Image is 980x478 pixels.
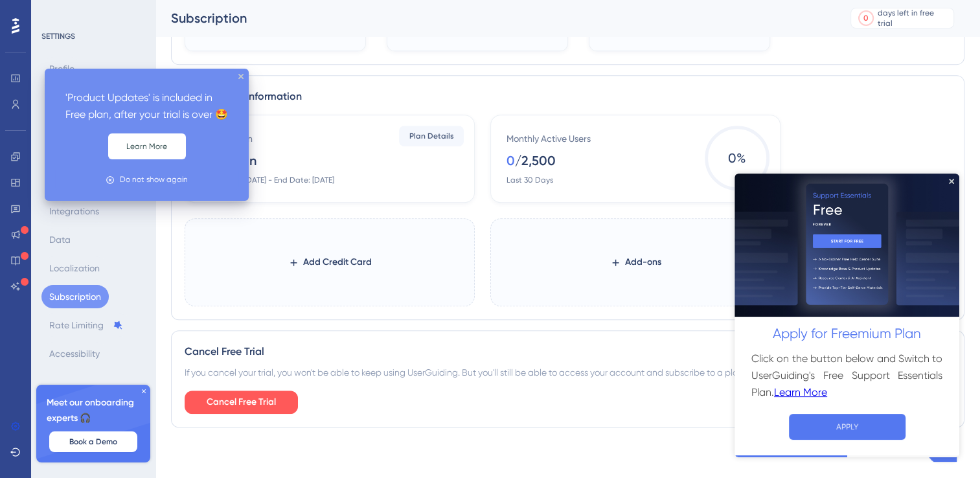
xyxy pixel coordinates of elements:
[120,174,188,186] div: Do not show again
[54,240,171,266] button: APPLY
[41,199,107,223] button: Integrations
[705,126,769,190] span: 0 %
[863,13,869,23] div: 0
[41,85,80,109] button: Team
[171,9,818,27] div: Subscription
[409,131,454,141] span: Plan Details
[625,255,661,270] span: Add-ons
[185,344,951,359] div: Cancel Free Trial
[303,255,372,270] span: Add Credit Card
[515,152,556,170] div: / 2,500
[185,365,951,380] div: If you cancel your trial, you won't be able to keep using UserGuiding. But you'll still be able t...
[17,177,208,227] h3: Click on the button below and Switch to UserGuiding's Free Support Essentials Plan.
[108,133,186,159] button: Learn More
[214,5,220,10] div: Close Preview
[207,394,276,410] span: Cancel Free Trial
[41,57,82,80] button: Profile
[4,8,27,31] img: launcher-image-alternative-text
[589,251,682,274] button: Add-ons
[41,171,102,194] button: Containers
[201,175,334,185] div: Start Date: [DATE] - End Date: [DATE]
[41,31,146,41] div: SETTINGS
[40,211,93,227] a: Learn More
[41,142,102,166] button: Installation
[507,152,515,170] div: 0
[41,256,108,280] button: Localization
[878,8,950,28] div: days left in free trial
[10,150,214,172] h2: Apply for Freemium Plan
[69,437,117,447] span: Book a Demo
[185,391,298,414] button: Cancel Free Trial
[41,228,78,251] button: Data
[41,313,131,337] button: Rate Limiting
[65,89,228,123] p: 'Product Updates' is included in Free plan, after your trial is over 🤩
[399,126,464,146] button: Plan Details
[49,431,137,452] button: Book a Demo
[41,342,108,365] button: Accessibility
[185,89,951,104] div: Current Plan Information
[41,114,124,137] button: Activity Log
[238,74,244,79] div: close tooltip
[507,175,553,185] div: Last 30 Days
[268,251,393,274] button: Add Credit Card
[41,285,109,308] button: Subscription
[507,131,591,146] div: Monthly Active Users
[47,395,140,426] span: Meet our onboarding experts 🎧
